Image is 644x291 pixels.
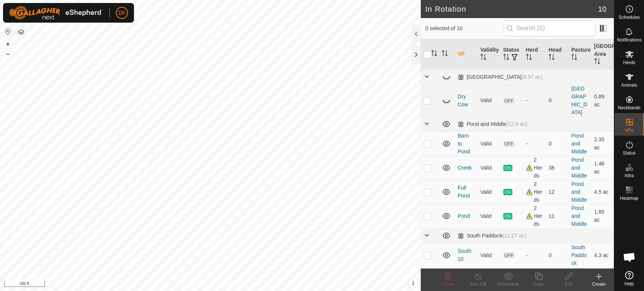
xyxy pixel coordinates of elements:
div: Show/Hide [493,281,523,288]
h2: In Rotation [425,5,598,14]
a: Contact Us [218,281,240,288]
a: Privacy Policy [180,281,209,288]
div: - [526,251,543,259]
td: Valid [477,243,500,267]
a: South Paddock [571,244,586,266]
a: Pond and Middle [571,205,587,227]
button: + [3,40,12,49]
span: Notifications [617,38,641,42]
span: Help [624,282,634,286]
span: Heatmap [620,196,638,201]
div: Turn Off [463,281,493,288]
th: Pasture [568,39,591,70]
span: OFF [503,252,515,259]
span: DF [118,9,126,17]
span: Schedules [618,15,639,20]
th: [GEOGRAPHIC_DATA] Area [591,39,614,70]
a: Dry Cow [458,93,468,107]
button: Reset Map [3,27,12,36]
span: ON [503,213,512,219]
a: Pond and Middle [571,133,587,155]
span: Herds [623,60,635,65]
th: VP [455,39,477,70]
td: 38 [546,156,568,180]
td: 4.3 ac [591,243,614,267]
div: 2 Herds [526,180,543,204]
span: i [412,280,414,286]
div: Open chat [618,246,641,268]
span: 10 [598,3,606,15]
td: 2.35 ac [591,132,614,156]
span: (12.9 ac) [506,121,527,127]
td: 0 [546,243,568,267]
td: 0 [546,132,568,156]
span: OFF [503,141,515,147]
td: 4.5 ac [591,180,614,204]
td: Valid [477,132,500,156]
span: Infra [624,173,633,178]
div: Create [584,281,614,288]
td: Valid [477,156,500,180]
td: 0.89 ac [591,84,614,116]
span: Delete [441,282,455,287]
p-sorticon: Activate to sort [442,51,448,57]
span: ON [503,189,512,195]
td: 1.85 ac [591,204,614,228]
span: 0 selected of 10 [425,25,504,32]
span: ON [503,165,512,171]
td: 1.46 ac [591,156,614,180]
button: – [3,49,12,58]
img: Gallagher Logo [9,6,103,20]
td: 0 [546,84,568,116]
input: Search (S) [504,20,595,36]
button: i [409,279,417,288]
button: Map Layers [17,28,26,37]
div: Pond and Middle [458,121,527,127]
div: - [526,140,543,148]
p-sorticon: Activate to sort [549,55,555,61]
span: Neckbands [618,106,640,110]
p-sorticon: Activate to sort [431,51,437,57]
span: (11.27 ac) [503,233,526,239]
a: Help [614,268,644,289]
div: South Paddock [458,233,526,239]
th: Head [546,39,568,70]
a: Barn to Pond [458,133,470,155]
span: Animals [621,83,637,87]
a: Full Pond [458,185,470,199]
div: 2 Herds [526,156,543,180]
a: Pond [458,213,470,219]
td: Valid [477,204,500,228]
div: Copy [523,281,553,288]
a: [GEOGRAPHIC_DATA] [571,86,587,115]
a: Creek [458,165,472,171]
p-sorticon: Activate to sort [503,55,509,61]
div: Edit [553,281,584,288]
p-sorticon: Activate to sort [480,55,486,61]
span: Status [622,151,635,155]
div: 2 Herds [526,204,543,228]
div: [GEOGRAPHIC_DATA] [458,74,543,80]
a: South 10 [458,248,472,262]
td: Valid [477,84,500,116]
span: OFF [503,98,515,104]
th: Herd [523,39,546,70]
p-sorticon: Activate to sort [594,59,600,65]
a: Pond and Middle [571,181,587,203]
span: (8.57 ac) [522,74,543,80]
td: 12 [546,180,568,204]
p-sorticon: Activate to sort [571,55,577,61]
td: Valid [477,180,500,204]
span: VPs [625,128,633,133]
td: 11 [546,204,568,228]
div: - [526,96,543,104]
a: Pond and Middle [571,157,587,179]
th: Status [500,39,523,70]
p-sorticon: Activate to sort [526,55,532,61]
th: Validity [477,39,500,70]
